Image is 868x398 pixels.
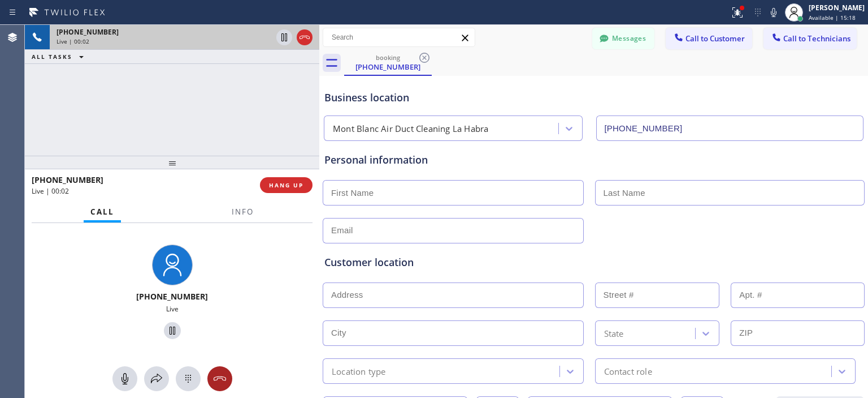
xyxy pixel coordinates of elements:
input: City [323,320,584,346]
div: booking [345,53,431,62]
span: Available | 15:18 [809,14,856,22]
button: Hang up [207,366,232,391]
span: Call to Technicians [783,33,850,44]
span: [PHONE_NUMBER] [57,27,119,37]
span: Call to Customer [685,33,745,44]
div: [PERSON_NAME] [809,3,865,12]
button: Mute [112,366,137,391]
button: ALL TASKS [25,50,95,63]
input: Search [323,28,475,46]
input: Email [323,218,584,243]
span: Info [232,207,254,217]
span: Live [166,304,179,314]
button: HANG UP [260,177,313,193]
input: Phone Number [596,115,864,141]
div: Customer location [324,255,863,270]
input: Last Name [595,180,865,206]
button: Open dialpad [176,366,201,391]
div: Mont Blanc Air Duct Cleaning La Habra [333,122,488,135]
button: Open directory [144,366,169,391]
div: State [604,327,624,340]
button: Messages [592,28,654,49]
span: [PHONE_NUMBER] [136,291,208,302]
span: ALL TASKS [32,53,72,61]
input: Apt. # [731,283,865,308]
input: Address [323,283,584,308]
div: Location type [332,365,386,378]
input: Street # [595,283,720,308]
div: Personal information [324,152,863,168]
span: Live | 00:02 [32,186,69,196]
button: Mute [766,5,782,20]
span: HANG UP [269,181,303,189]
button: Call to Technicians [763,28,857,49]
button: Hang up [297,29,313,45]
div: (562) 687-7636 [345,50,431,75]
span: Live | 00:02 [57,37,89,45]
button: Info [225,201,261,223]
button: Hold Customer [164,322,181,339]
button: Call [84,201,121,223]
div: [PHONE_NUMBER] [345,62,431,72]
button: Call to Customer [666,28,752,49]
div: Contact role [604,365,652,378]
span: Call [90,207,114,217]
button: Hold Customer [276,29,292,45]
div: Business location [324,90,863,105]
input: First Name [323,180,584,206]
span: [PHONE_NUMBER] [32,174,103,185]
input: ZIP [731,320,865,346]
